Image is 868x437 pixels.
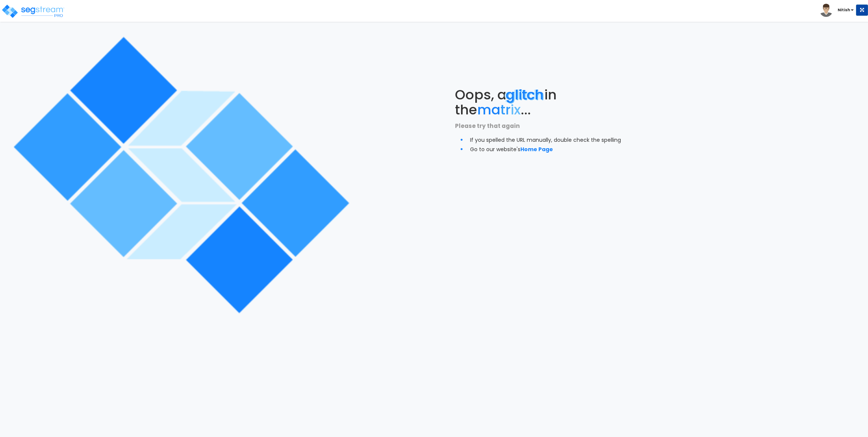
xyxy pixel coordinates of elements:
[838,7,850,13] b: Nitish
[500,100,511,119] span: tr
[477,100,500,119] span: ma
[520,146,553,153] a: Home Page
[511,100,521,119] span: ix
[455,121,630,131] p: Please try that again
[455,85,557,119] span: Oops, a in the ...
[1,4,65,19] img: logo_pro_r.png
[506,85,544,104] span: glitch
[470,144,630,154] li: Go to our website's
[820,4,833,17] img: avatar.png
[470,135,630,144] li: If you spelled the URL manually, double check the spelling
